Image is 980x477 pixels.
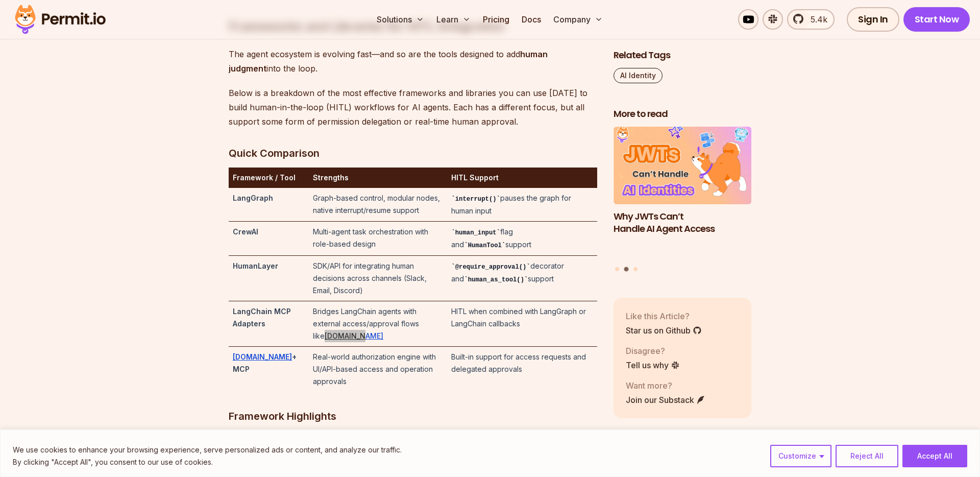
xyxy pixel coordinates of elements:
a: Start Now [903,7,970,32]
a: Tell us why [626,359,680,371]
code: @require_approval() [451,264,530,271]
a: [DOMAIN_NAME] [233,352,292,361]
span: 5.4k [804,13,827,26]
td: flag and support [447,222,597,256]
th: Framework / Tool [229,168,309,188]
div: Posts [614,127,751,273]
code: human_input [451,229,500,236]
button: Solutions [373,9,428,30]
strong: LangChain MCP Adapters [233,307,291,328]
a: Pricing [479,9,513,30]
p: The agent ecosystem is evolving fast—and so are the tools designed to add into the loop. [229,47,597,76]
p: Disagree? [626,344,680,356]
img: Why JWTs Can’t Handle AI Agent Access [614,127,751,204]
strong: HumanLayer [233,261,278,270]
td: HITL when combined with LangGraph or LangChain callbacks [447,301,597,347]
code: human_as_tool() [464,276,528,283]
td: Built-in support for access requests and delegated approvals [447,347,597,392]
a: Sign In [847,7,899,32]
a: [DOMAIN_NAME] [325,331,383,340]
img: Permit logo [10,2,110,37]
th: HITL Support [447,168,597,188]
li: 2 of 3 [614,127,751,261]
a: Docs [518,9,545,30]
strong: LangGraph [233,194,273,202]
td: Bridges LangChain agents with external access/approval flows like [309,301,447,347]
code: HumanTool [464,242,505,249]
td: Real-world authorization engine with UI/API-based access and operation approvals [309,347,447,392]
button: Company [549,9,607,30]
a: Why JWTs Can’t Handle AI Agent AccessWhy JWTs Can’t Handle AI Agent Access [614,127,751,261]
h2: Related Tags [614,49,751,62]
button: Go to slide 3 [633,267,638,271]
strong: CrewAI [233,227,258,236]
button: Reject All [836,445,898,467]
td: Multi-agent task orchestration with role-based design [309,222,447,256]
p: Want more? [626,379,705,391]
button: Go to slide 2 [624,267,629,272]
a: 5.4k [787,9,835,30]
p: We use cookies to enhance your browsing experience, serve personalized ads or content, and analyz... [13,444,402,456]
td: Graph-based control, modular nodes, native interrupt/resume support [309,188,447,222]
a: Star us on Github [626,324,702,336]
button: Customize [770,445,831,467]
th: Strengths [309,168,447,188]
td: pauses the graph for human input [447,188,597,222]
button: Learn [432,9,475,30]
code: interrupt() [451,196,500,203]
a: AI Identity [614,68,663,83]
p: By clicking "Accept All", you consent to our use of cookies. [13,456,402,468]
h2: More to read [614,108,751,121]
td: decorator and support [447,256,597,301]
button: Go to slide 1 [615,267,619,271]
h3: Why JWTs Can’t Handle AI Agent Access [614,210,751,235]
button: Accept All [902,445,967,467]
h3: Quick Comparison [229,145,597,161]
p: Below is a breakdown of the most effective frameworks and libraries you can use [DATE] to build h... [229,86,597,129]
p: Like this Article? [626,309,702,322]
h3: Framework Highlights [229,408,597,424]
td: SDK/API for integrating human decisions across channels (Slack, Email, Discord) [309,256,447,301]
a: Join our Substack [626,393,705,406]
